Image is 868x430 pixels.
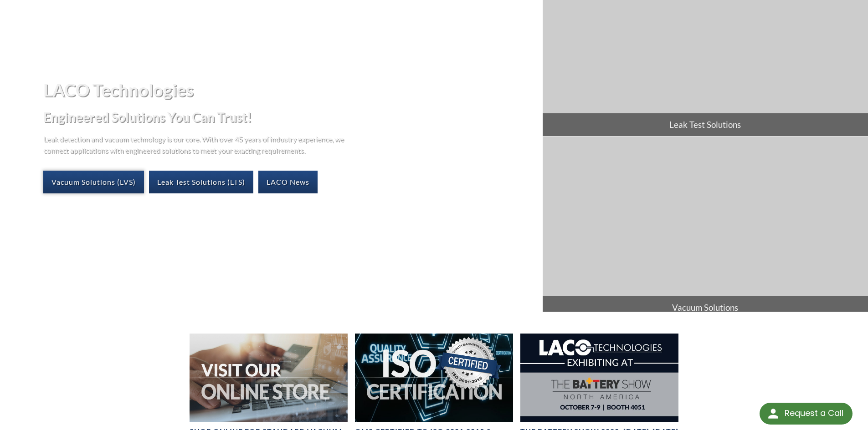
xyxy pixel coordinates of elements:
[543,296,868,319] span: Vacuum Solutions
[258,171,318,193] a: LACO News
[766,406,781,421] img: round button
[43,171,144,193] a: Vacuum Solutions (LVS)
[760,403,853,425] div: Request a Call
[43,79,535,101] h1: LACO Technologies
[543,113,868,136] span: Leak Test Solutions
[43,109,535,126] h2: Engineered Solutions You Can Trust!
[543,137,868,319] a: Vacuum Solutions
[785,403,843,424] div: Request a Call
[43,133,349,156] p: Leak detection and vacuum technology is our core. With over 45 years of industry experience, we c...
[149,171,253,193] a: Leak Test Solutions (LTS)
